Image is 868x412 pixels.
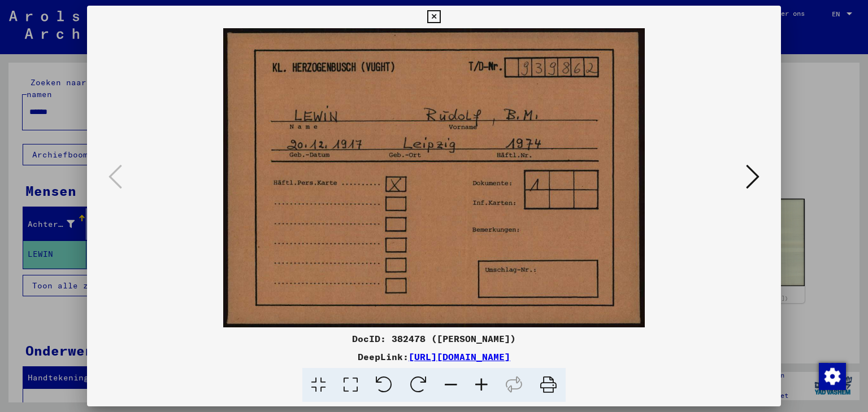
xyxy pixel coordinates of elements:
[409,351,510,362] a: [URL][DOMAIN_NAME]
[358,351,409,362] font: DeepLink:
[819,363,846,390] img: Wijzigingstoestemming
[125,28,743,327] img: 001.jpg
[352,333,516,344] font: DocID: 382478 ([PERSON_NAME])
